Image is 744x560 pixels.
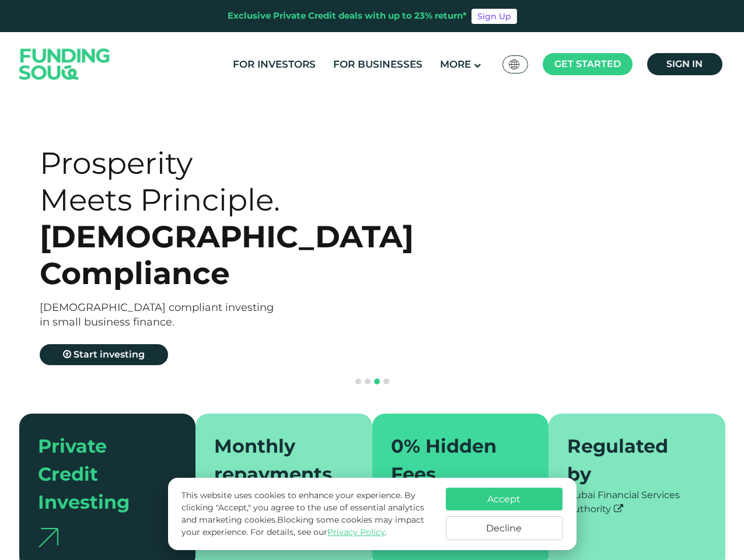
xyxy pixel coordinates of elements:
[327,527,385,537] a: Privacy Policy
[40,315,393,330] div: in small business finance.
[38,432,163,516] div: Private Credit Investing
[40,300,393,315] div: [DEMOGRAPHIC_DATA] compliant investing
[40,344,168,365] a: Start investing
[250,527,387,537] span: For details, see our .
[354,377,363,386] button: navigation
[74,349,145,360] span: Start investing
[509,60,519,69] img: SA Flag
[214,432,340,488] div: Monthly repayments
[40,181,393,218] div: Meets Principle.
[40,218,393,292] div: [DEMOGRAPHIC_DATA] Compliance
[330,55,425,74] a: For Businesses
[567,488,707,516] div: Dubai Financial Services Authority
[446,516,563,540] button: Decline
[471,9,517,24] a: Sign Up
[181,514,424,537] span: Blocking some cookies may impact your experience.
[8,35,122,94] img: Logo
[372,377,382,386] button: navigation
[446,488,563,510] button: Accept
[228,9,467,23] div: Exclusive Private Credit deals with up to 23% return*
[382,377,391,386] button: navigation
[230,55,319,74] a: For Investors
[391,432,516,488] div: 0% Hidden Fees
[38,528,58,547] img: arrow
[666,58,703,69] span: Sign in
[554,58,621,69] span: Get started
[567,432,693,488] div: Regulated by
[440,58,471,70] span: More
[647,53,722,75] a: Sign in
[181,489,434,538] p: This website uses cookies to enhance your experience. By clicking "Accept," you agree to the use ...
[40,145,393,181] div: Prosperity
[363,377,372,386] button: navigation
